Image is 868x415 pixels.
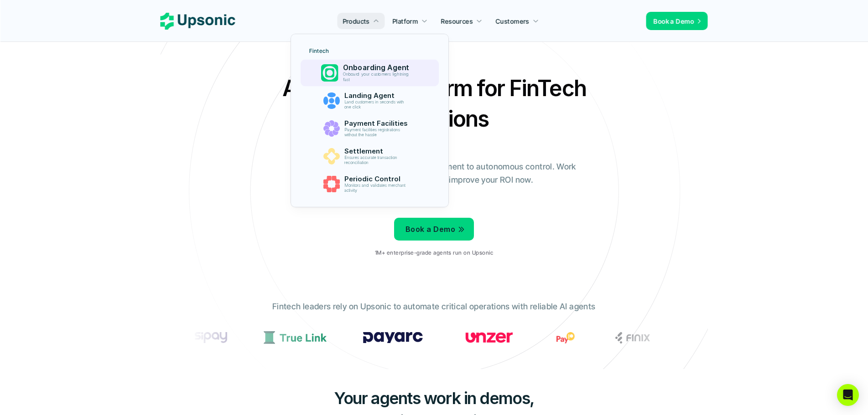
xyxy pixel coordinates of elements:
p: Land customers in seconds with one click [344,100,411,110]
a: Book a Demo [394,218,474,241]
a: Book a Demo [646,12,708,30]
p: Products [343,16,369,26]
p: From onboarding to compliance to settlement to autonomous control. Work with %82 more efficiency ... [286,160,582,187]
a: Products [337,13,385,29]
a: Onboarding AgentOnboard your customers lightning fast [301,60,439,87]
p: Ensures accurate transaction reconciliation [344,155,411,165]
p: Periodic Control [344,175,412,183]
p: Platform [392,16,418,26]
p: Onboarding Agent [343,63,414,72]
a: Payment FacilitiesPayment facilities registrations without the hassle [304,116,436,141]
p: 1M+ enterprise-grade agents run on Upsonic [375,250,493,256]
p: Settlement [344,147,412,155]
h2: Agentic AI Platform for FinTech Operations [275,73,594,134]
div: Open Intercom Messenger [837,384,859,406]
a: Landing AgentLand customers in seconds with one click [304,88,436,113]
a: SettlementEnsures accurate transaction reconciliation [304,143,436,169]
span: Book a Demo [654,17,694,25]
p: Onboard your customers lightning fast [343,72,413,82]
p: Fintech [309,48,329,54]
span: Book a Demo [405,225,455,234]
span: Your agents work in demos, [334,388,534,408]
p: Fintech leaders rely on Upsonic to automate critical operations with reliable AI agents [272,300,595,313]
a: Periodic ControlMonitors and validates merchant activity [304,171,436,197]
p: Resources [441,16,473,26]
p: Monitors and validates merchant activity [344,183,411,193]
p: Payment Facilities [344,119,412,128]
p: Landing Agent [344,92,412,100]
p: Customers [496,16,530,26]
p: Payment facilities registrations without the hassle [344,128,411,138]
